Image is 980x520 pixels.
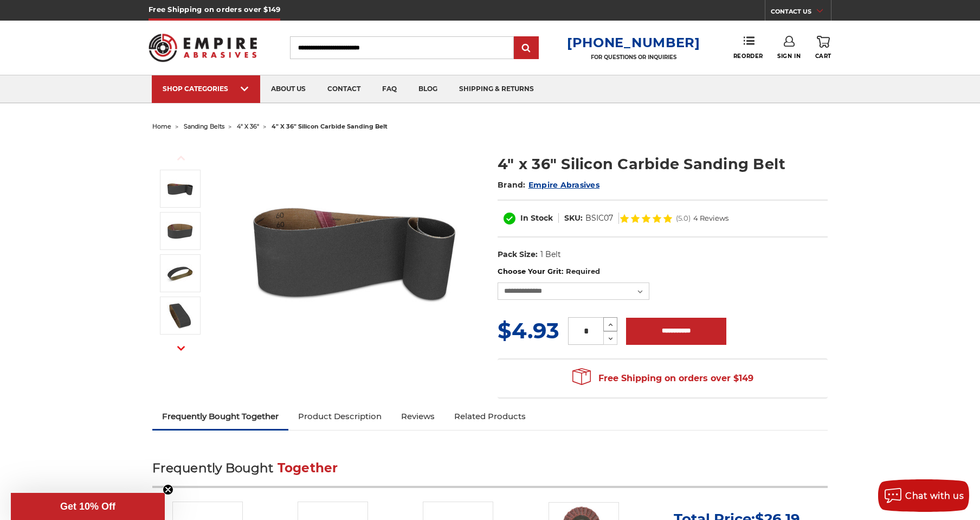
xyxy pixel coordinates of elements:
span: 4 Reviews [693,215,728,222]
h1: 4" x 36" Silicon Carbide Sanding Belt [498,153,828,175]
img: 4" x 36" Silicon Carbide File Belt [166,175,194,202]
img: 4" x 36" Sanding Belt SC [166,260,194,287]
span: 4" x 36" silicon carbide sanding belt [272,123,388,130]
span: Free Shipping on orders over $149 [572,368,753,389]
img: 4" x 36" - Silicon Carbide Sanding Belt [166,302,194,329]
span: Cart [815,53,831,60]
a: Product Description [288,405,391,428]
dd: 1 Belt [540,249,561,260]
input: Submit [515,37,537,59]
span: Frequently Bought [152,460,273,476]
button: Next [168,337,194,360]
a: shipping & returns [448,75,545,103]
span: $4.93 [498,317,559,344]
span: (5.0) [676,215,691,222]
a: Reorder [733,36,763,59]
a: Related Products [444,405,536,428]
img: 4" x 36" Silicon Carbide Sanding Belt [166,217,194,245]
span: Get 10% Off [60,501,115,512]
a: Cart [815,36,831,60]
span: Reorder [733,53,763,60]
a: contact [317,75,371,103]
img: 4" x 36" Silicon Carbide File Belt [246,142,462,359]
small: Required [566,267,600,275]
label: Choose Your Grit: [498,266,828,277]
a: blog [408,75,448,103]
dd: BSIC07 [585,213,613,224]
dt: Pack Size: [498,249,538,260]
span: Chat with us [905,491,964,501]
span: Together [278,460,338,476]
a: home [152,123,171,130]
p: FOR QUESTIONS OR INQUIRIES [567,54,700,61]
a: Empire Abrasives [528,180,599,190]
a: sanding belts [184,123,224,130]
a: faq [371,75,408,103]
img: Empire Abrasives [149,27,257,69]
div: Get 10% OffClose teaser [11,493,165,520]
span: Sign In [777,53,801,60]
span: In Stock [520,213,553,223]
a: 4" x 36" [237,123,259,130]
span: Brand: [498,180,526,190]
button: Close teaser [163,484,173,495]
button: Chat with us [878,479,969,512]
a: CONTACT US [771,5,831,21]
a: Frequently Bought Together [152,405,288,428]
a: [PHONE_NUMBER] [567,35,700,50]
dt: SKU: [564,213,583,224]
a: about us [260,75,317,103]
a: Reviews [391,405,444,428]
div: SHOP CATEGORIES [163,85,249,93]
button: Previous [168,146,194,170]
